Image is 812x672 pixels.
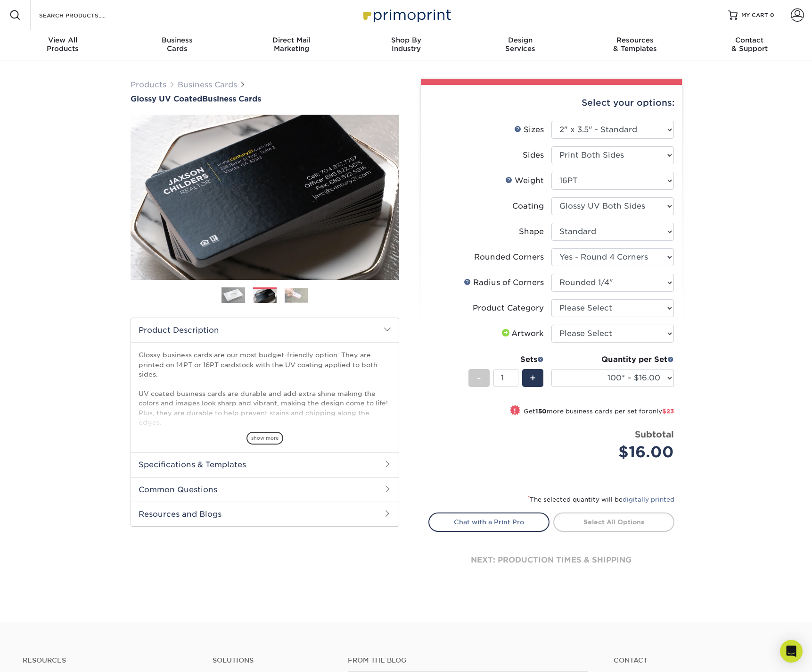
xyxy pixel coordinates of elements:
div: Products [6,36,120,53]
div: Radius of Corners [464,277,544,288]
a: BusinessCards [120,30,234,60]
img: Primoprint [359,5,453,25]
img: Business Cards 02 [253,288,277,304]
span: + [530,371,536,385]
div: $16.00 [558,441,674,463]
span: Shop By [349,36,463,44]
a: DesignServices [463,30,578,60]
a: Chat with a Print Pro [428,512,550,531]
span: show more [246,432,283,445]
h1: Business Cards [131,94,399,103]
span: Resources [578,36,692,44]
div: Sizes [514,124,544,135]
img: Business Cards 03 [285,288,308,302]
input: SEARCH PRODUCTS..... [38,9,130,21]
div: Quantity per Set [551,354,674,365]
a: Contact [614,656,789,664]
span: MY CART [741,11,768,19]
strong: Subtotal [635,429,674,439]
div: Select your options: [428,85,674,121]
span: ! [514,406,516,416]
h2: Product Description [131,318,399,342]
a: Contact& Support [692,30,807,60]
a: Business Cards [178,80,237,89]
span: $23 [662,408,674,415]
a: View AllProducts [6,30,120,60]
h2: Resources and Blogs [131,502,399,526]
span: Business [120,36,234,44]
div: Shape [519,226,544,237]
span: only [648,408,674,415]
a: Direct MailMarketing [234,30,349,60]
small: Get more business cards per set for [524,408,674,417]
div: Open Intercom Messenger [780,640,803,663]
a: Resources& Templates [578,30,692,60]
img: Business Cards 01 [221,284,245,307]
div: Weight [505,175,544,186]
span: 0 [770,12,774,18]
div: Cards [120,36,234,53]
div: Marketing [234,36,349,53]
h4: From the Blog [348,656,588,664]
div: next: production times & shipping [428,532,674,588]
div: Coating [512,201,544,212]
span: Design [463,36,578,44]
span: View All [6,36,120,44]
h4: Resources [23,656,198,664]
h2: Common Questions [131,477,399,502]
div: Sets [468,354,544,365]
a: digitally printed [623,496,674,503]
div: & Support [692,36,807,53]
h4: Solutions [213,656,334,664]
div: Rounded Corners [474,252,544,263]
p: Glossy business cards are our most budget-friendly option. They are printed on 14PT or 16PT cards... [139,350,391,475]
a: Select All Options [553,512,674,531]
strong: 150 [535,408,547,415]
small: The selected quantity will be [528,496,674,503]
div: Industry [349,36,463,53]
div: & Templates [578,36,692,53]
div: Services [463,36,578,53]
span: Glossy UV Coated [131,94,202,103]
span: Direct Mail [234,36,349,44]
span: - [477,371,481,385]
a: Glossy UV CoatedBusiness Cards [131,94,399,103]
a: Products [131,80,166,89]
h2: Specifications & Templates [131,452,399,477]
span: Contact [692,36,807,44]
div: Sides [523,150,544,161]
a: Shop ByIndustry [349,30,463,60]
img: Glossy UV Coated 02 [131,104,399,290]
div: Product Category [473,302,544,314]
div: Artwork [500,328,544,339]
